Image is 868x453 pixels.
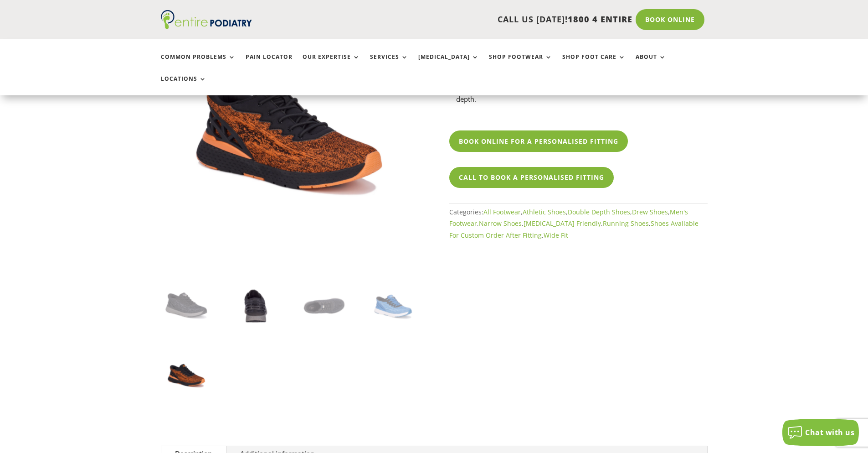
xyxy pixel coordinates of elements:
a: Locations [161,76,206,95]
a: Book Online [636,9,704,30]
a: Wide Fit [544,231,568,240]
a: Entire Podiatry [161,22,252,31]
a: Narrow Shoes [479,219,522,228]
a: Book Online For A Personalised Fitting [449,130,628,151]
img: logo (1) [161,10,252,29]
a: Common Problems [161,54,236,73]
img: explore drew shoes mens athletic shoe black entire podiatry [298,280,350,332]
a: Call To Book A Personalised Fitting [449,167,614,188]
button: Chat with us [782,419,859,446]
a: Drew Shoes [632,208,668,216]
a: [MEDICAL_DATA] [418,54,479,73]
a: Services [370,54,408,73]
a: All Footwear [483,208,521,216]
a: Pain Locator [246,54,293,73]
a: [MEDICAL_DATA] Friendly [524,219,601,228]
a: Shoes Available For Custom Order After Fitting [449,219,699,240]
span: Categories: , , , , , , , , , [449,208,699,240]
a: Athletic Shoes [523,208,566,216]
img: explore drew shoes black mesh men's athletic shoe entire podiatry [161,280,212,332]
a: Running Shoes [603,219,649,228]
a: About [636,54,666,73]
a: Double Depth Shoes [568,208,630,216]
a: Shop Foot Care [562,54,626,73]
a: Shop Footwear [489,54,552,73]
img: explore drew shoe orange mens athletic shoe entire podiatry [161,349,212,401]
img: explore drew shoe orange mens athletic shoe entire podiatry [161,4,419,263]
a: Our Expertise [303,54,360,73]
img: explore drew shoe mens athletic shoe black back view [230,280,281,332]
span: Chat with us [805,427,854,437]
p: CALL US [DATE]! [287,14,632,26]
span: 1800 4 ENTIRE [568,14,632,25]
img: explore drew shoe blue athletic shoe men entire podiatry [367,280,419,332]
